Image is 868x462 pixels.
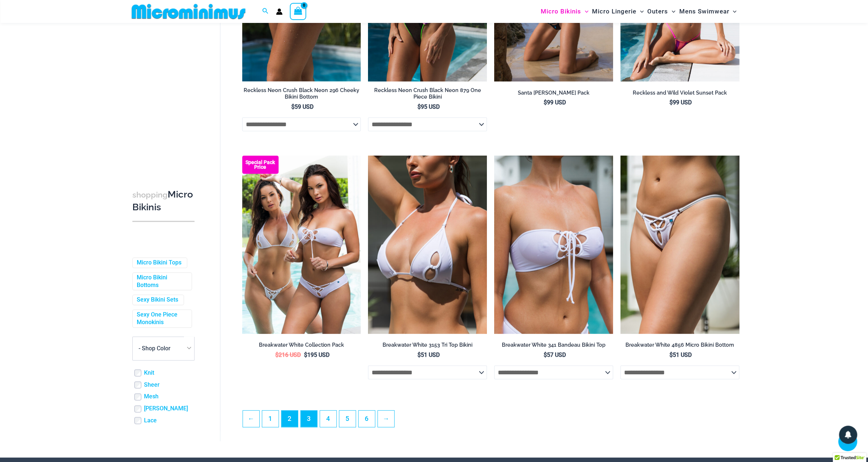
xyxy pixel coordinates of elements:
span: $ [275,351,279,358]
span: Menu Toggle [581,2,588,21]
span: $ [543,99,547,106]
a: Collection Pack (5) Breakwater White 341 Top 4956 Shorts 08Breakwater White 341 Top 4956 Shorts 08 [242,156,361,334]
span: $ [417,351,421,358]
img: Collection Pack (5) [242,156,361,334]
h2: Reckless and Wild Violet Sunset Pack [620,89,739,96]
a: Reckless Neon Crush Black Neon 879 One Piece Bikini [368,87,487,103]
span: $ [417,103,421,110]
nav: Site Navigation [538,1,740,22]
a: Search icon link [262,7,269,16]
img: Breakwater White 3153 Top 01 [368,156,487,334]
a: [PERSON_NAME] [144,405,188,413]
bdi: 99 USD [669,99,692,106]
bdi: 51 USD [417,351,440,358]
a: Page 1 [262,411,279,427]
a: Sexy One Piece Monokinis [137,311,186,326]
b: Special Pack Price [242,160,279,170]
a: Breakwater White 3153 Tri Top Bikini [368,342,487,351]
span: - Shop Color [133,337,194,360]
a: Page 4 [320,411,336,427]
a: Micro Bikini Bottoms [137,274,186,289]
span: shopping [132,190,168,199]
a: OutersMenu ToggleMenu Toggle [645,2,677,21]
h2: Breakwater White 4856 Micro Bikini Bottom [620,342,739,349]
nav: Product Pagination [242,410,739,431]
a: ← [243,411,259,427]
h2: Breakwater White Collection Pack [242,342,361,349]
h2: Reckless Neon Crush Black Neon 879 One Piece Bikini [368,87,487,100]
span: $ [543,351,547,358]
a: Breakwater White 341 Top 01Breakwater White 341 Top 4956 Shorts 06Breakwater White 341 Top 4956 S... [494,156,613,334]
span: - Shop Color [132,336,195,361]
a: Mens SwimwearMenu ToggleMenu Toggle [677,2,738,21]
span: Micro Lingerie [592,2,636,21]
bdi: 59 USD [291,103,313,110]
bdi: 95 USD [417,103,440,110]
a: Account icon link [276,8,283,15]
bdi: 195 USD [304,351,329,358]
span: Menu Toggle [729,2,736,21]
a: Page 3 [301,411,317,427]
span: - Shop Color [139,345,171,352]
img: Breakwater White 341 Top 01 [494,156,613,334]
span: Page 2 [281,411,298,427]
a: Reckless and Wild Violet Sunset Pack [620,89,739,99]
h2: Breakwater White 341 Bandeau Bikini Top [494,342,613,349]
span: $ [669,99,673,106]
bdi: 57 USD [543,351,565,358]
a: Page 5 [339,411,356,427]
h2: Breakwater White 3153 Tri Top Bikini [368,342,487,349]
iframe: TrustedSite Certified [132,20,198,166]
a: Reckless Neon Crush Black Neon 296 Cheeky Bikini Bottom [242,87,361,103]
a: Breakwater White 341 Bandeau Bikini Top [494,342,613,351]
a: Sheer [144,381,160,389]
a: Breakwater White 4856 Micro Bikini Bottom [620,342,739,351]
span: $ [669,351,673,358]
h2: Reckless Neon Crush Black Neon 296 Cheeky Bikini Bottom [242,87,361,100]
a: Breakwater White Collection Pack [242,342,361,351]
span: Micro Bikinis [541,2,581,21]
img: Breakwater White 4856 Micro Bottom 01 [620,156,739,334]
span: Mens Swimwear [679,2,729,21]
img: MM SHOP LOGO FLAT [129,3,248,20]
span: Menu Toggle [668,2,675,21]
a: Sexy Bikini Sets [137,296,178,304]
a: Knit [144,369,154,377]
a: → [378,411,394,427]
a: Santa [PERSON_NAME] Pack [494,89,613,99]
span: $ [291,103,295,110]
a: Breakwater White 4856 Micro Bottom 01Breakwater White 3153 Top 4856 Micro Bottom 06Breakwater Whi... [620,156,739,334]
a: Micro Bikini Tops [137,259,181,267]
bdi: 51 USD [669,351,692,358]
h3: Micro Bikinis [132,188,195,214]
a: Mesh [144,393,159,401]
a: Micro BikinisMenu ToggleMenu Toggle [539,2,590,21]
bdi: 216 USD [275,351,301,358]
bdi: 99 USD [543,99,565,106]
a: Lace [144,417,157,425]
span: $ [304,351,307,358]
span: Menu Toggle [636,2,644,21]
a: Page 6 [359,411,375,427]
span: Outers [647,2,668,21]
a: View Shopping Cart, empty [290,3,307,20]
a: Micro LingerieMenu ToggleMenu Toggle [590,2,645,21]
h2: Santa [PERSON_NAME] Pack [494,89,613,96]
